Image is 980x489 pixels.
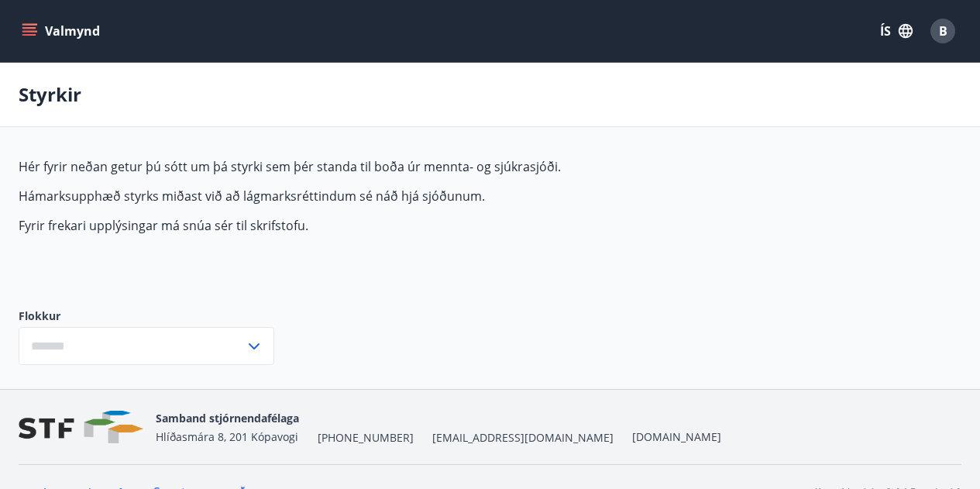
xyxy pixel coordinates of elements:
button: menu [19,17,106,45]
p: Fyrir frekari upplýsingar má snúa sér til skrifstofu. [19,217,750,234]
p: Styrkir [19,81,81,108]
span: B [939,22,947,40]
span: [EMAIL_ADDRESS][DOMAIN_NAME] [432,430,614,446]
p: Hámarksupphæð styrks miðast við að lágmarksréttindum sé náð hjá sjóðunum. [19,188,750,205]
span: [PHONE_NUMBER] [318,430,414,446]
label: Flokkur [19,308,274,324]
img: vjCaq2fThgY3EUYqSgpjEiBg6WP39ov69hlhuPVN.png [19,411,143,444]
button: ÍS [872,17,921,45]
button: B [924,12,961,50]
a: [DOMAIN_NAME] [632,429,721,444]
p: Hér fyrir neðan getur þú sótt um þá styrki sem þér standa til boða úr mennta- og sjúkrasjóði. [19,158,750,175]
span: Hlíðasmára 8, 201 Kópavogi [156,429,298,444]
span: Samband stjórnendafélaga [156,411,299,425]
